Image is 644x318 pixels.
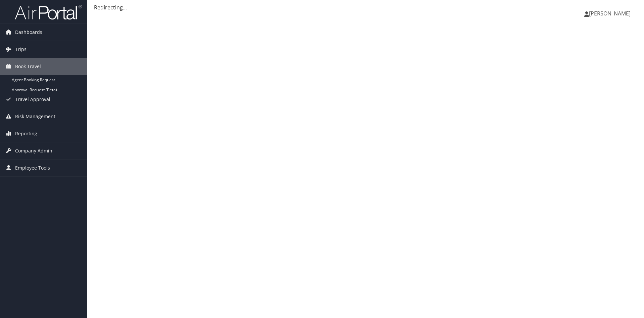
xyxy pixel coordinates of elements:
span: [PERSON_NAME] [589,10,631,17]
span: Book Travel [15,58,41,75]
a: [PERSON_NAME] [584,3,637,24]
img: airportal-logo.png [15,4,82,20]
span: Trips [15,41,27,58]
span: Dashboards [15,24,42,41]
span: Employee Tools [15,160,50,176]
span: Risk Management [15,108,55,125]
span: Reporting [15,125,37,142]
div: Redirecting... [94,3,637,11]
span: Travel Approval [15,91,50,108]
span: Company Admin [15,142,52,159]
